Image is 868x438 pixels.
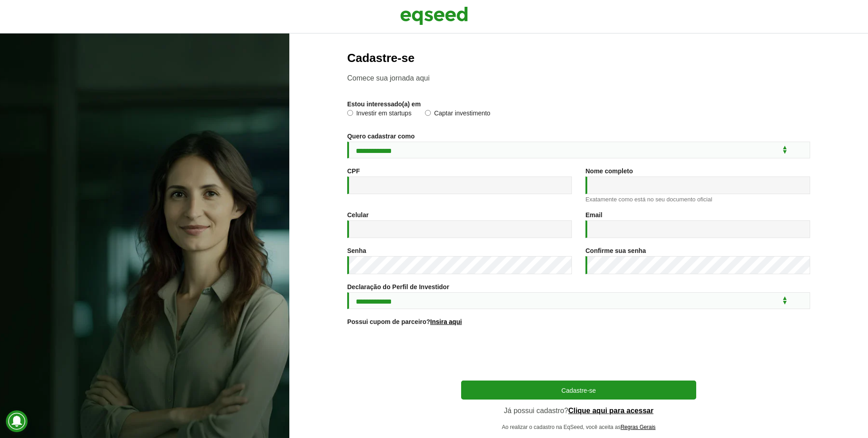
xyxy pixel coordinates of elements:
div: Exatamente como está no seu documento oficial [585,196,810,202]
label: Confirme sua senha [585,248,646,254]
input: Captar investimento [425,110,431,116]
label: CPF [347,168,360,174]
label: Email [585,212,602,218]
a: Insira aqui [430,319,462,325]
p: Ao realizar o cadastro na EqSeed, você aceita as [461,424,696,430]
label: Possui cupom de parceiro? [347,319,462,325]
label: Investir em startups [347,110,411,119]
img: EqSeed Logo [400,5,468,27]
button: Cadastre-se [461,381,696,400]
label: Celular [347,212,368,218]
p: Comece sua jornada aqui [347,74,810,82]
input: Investir em startups [347,110,353,116]
iframe: reCAPTCHA [510,336,647,371]
a: Clique aqui para acessar [568,407,654,414]
label: Declaração do Perfil de Investidor [347,284,449,290]
label: Quero cadastrar como [347,133,415,139]
label: Captar investimento [425,110,491,119]
label: Nome completo [585,168,633,174]
h2: Cadastre-se [347,52,810,65]
p: Já possui cadastro? [461,406,696,415]
label: Estou interessado(a) em [347,101,421,107]
label: Senha [347,248,366,254]
a: Regras Gerais [621,424,656,430]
